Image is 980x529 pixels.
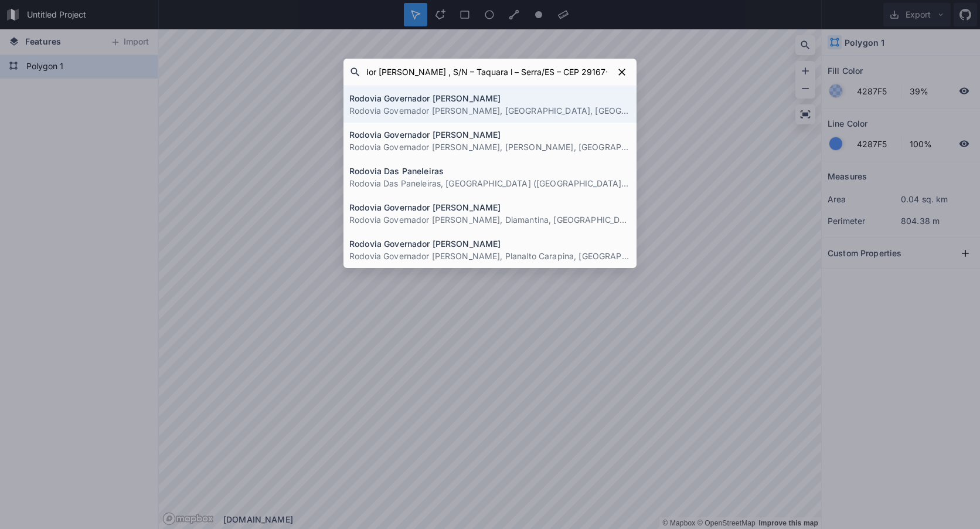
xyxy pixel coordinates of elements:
h4: Rodovia Governador [PERSON_NAME] [349,92,631,104]
p: Rodovia Governador [PERSON_NAME], Diamantina, [GEOGRAPHIC_DATA], 29161-000, [GEOGRAPHIC_DATA] [349,213,631,226]
p: Rodovia Governador [PERSON_NAME], Planalto Carapina, [GEOGRAPHIC_DATA], 29162-025, [GEOGRAPHIC_DATA] [349,250,631,262]
h4: Rodovia Governador [PERSON_NAME] [349,128,631,141]
h4: Rodovia Governador [PERSON_NAME] [349,238,631,250]
h4: Rodovia Das Paneleiras [349,165,631,177]
p: Rodovia Governador [PERSON_NAME], [GEOGRAPHIC_DATA], [GEOGRAPHIC_DATA], 29164-038, [GEOGRAPHIC_DATA] [349,104,631,117]
h4: Rodovia Governador [PERSON_NAME] [349,201,631,213]
p: Rodovia Governador [PERSON_NAME], [PERSON_NAME], [GEOGRAPHIC_DATA], 29161-160, [GEOGRAPHIC_DATA] [349,141,631,153]
p: Rodovia Das Paneleiras, [GEOGRAPHIC_DATA] ([GEOGRAPHIC_DATA]), [GEOGRAPHIC_DATA], 29161-900, [GEO... [349,177,631,189]
input: Search placess... [361,62,613,83]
